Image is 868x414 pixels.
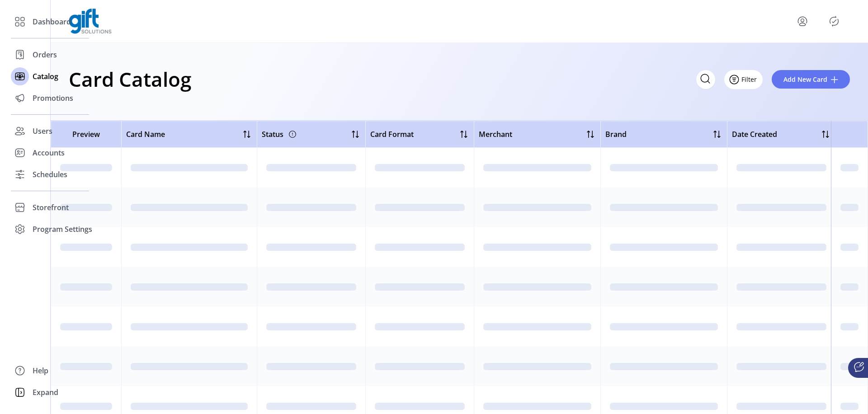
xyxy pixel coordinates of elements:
span: Date Created [732,129,777,140]
span: Help [33,365,48,376]
span: Catalog [33,71,58,82]
span: Brand [605,129,627,140]
span: Orders [33,49,57,60]
span: Expand [33,387,58,398]
span: Schedules [33,169,67,180]
span: Promotions [33,93,73,103]
span: Merchant [479,129,512,140]
div: Status [262,127,298,141]
span: Program Settings [33,224,92,235]
span: Add New Card [783,75,827,84]
span: Storefront [33,202,69,213]
h1: Card Catalog [69,63,191,95]
button: Add New Card [772,70,850,89]
span: Users [33,126,52,136]
input: Search [696,70,715,89]
span: Card Format [370,129,414,140]
img: logo [69,9,112,34]
span: Card Name [126,129,165,140]
span: Accounts [33,147,65,158]
span: Filter [741,75,757,84]
span: Dashboard [33,16,71,27]
button: Publisher Panel [827,14,841,28]
button: Filter Button [724,70,763,89]
button: menu [795,14,810,28]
